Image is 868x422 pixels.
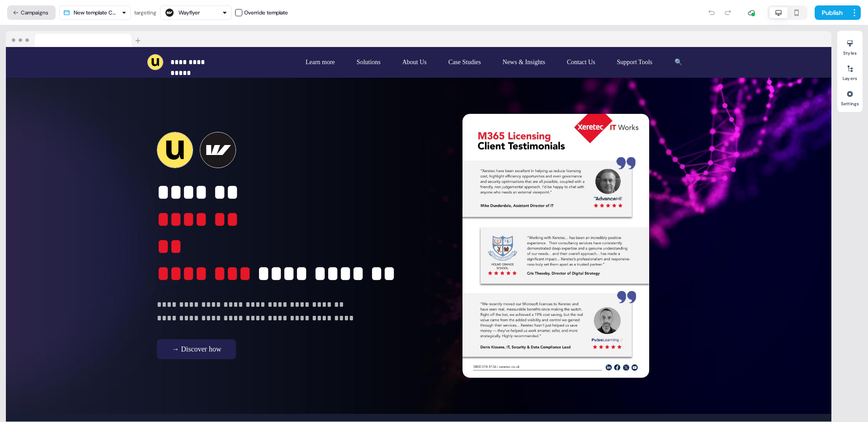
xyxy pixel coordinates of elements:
[431,114,680,378] div: Image
[298,54,342,70] button: Learn more
[495,54,552,70] button: News & Insights
[837,36,863,56] button: Styles
[349,54,388,70] button: Solutions
[837,87,863,107] button: Settings
[560,54,603,70] button: Contact Us
[179,8,200,17] div: Wayflyer
[74,8,118,17] div: New template Copy
[395,54,434,70] button: About Us
[157,339,236,359] button: → Discover how
[815,5,848,20] button: Publish
[7,5,56,20] button: Campaigns
[244,8,288,17] div: Override template
[157,339,406,359] div: → Discover how
[462,114,649,378] img: Image
[160,5,231,20] button: Wayflyer
[667,54,690,70] button: 🔍
[134,8,156,17] div: targeting
[610,54,660,70] button: Support Tools
[6,31,145,47] img: Browser topbar
[837,61,863,81] button: Layers
[298,54,690,70] div: Learn moreSolutionsAbout UsCase StudiesNews & InsightsContact UsSupport Tools🔍
[441,54,488,70] button: Case Studies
